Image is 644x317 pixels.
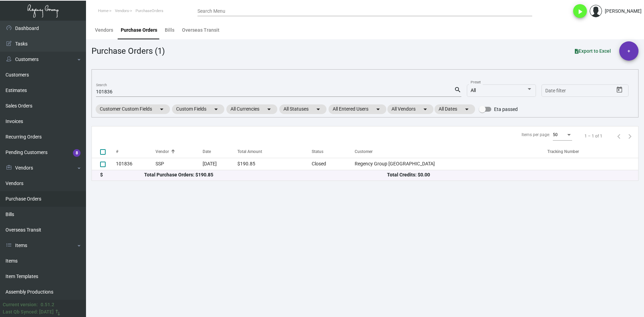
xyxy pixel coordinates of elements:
[158,105,166,113] mat-icon: arrow_drop_down
[144,171,387,178] div: Total Purchase Orders: $190.85
[547,149,579,155] div: Tracking Number
[203,149,211,155] div: Date
[522,132,550,138] div: Items per page:
[573,4,587,18] button: play_arrow
[237,149,312,155] div: Total Amount
[355,158,547,170] td: Regency Group [GEOGRAPHIC_DATA]
[100,171,144,178] div: $
[553,132,558,137] span: 50
[121,27,157,34] div: Purchase Orders
[237,149,262,155] div: Total Amount
[575,48,611,54] span: Export to Excel
[41,301,54,308] div: 0.51.2
[265,105,273,113] mat-icon: arrow_drop_down
[584,133,602,139] div: 1 – 1 of 1
[116,149,155,155] div: #
[627,41,630,61] span: +
[312,149,323,155] div: Status
[454,86,461,94] mat-icon: search
[545,88,567,94] input: Start date
[576,8,584,16] i: play_arrow
[155,149,169,155] div: Vendor
[182,27,219,34] div: Overseas Transit
[329,104,386,114] mat-chip: All Entered Users
[212,105,220,113] mat-icon: arrow_drop_down
[172,104,224,114] mat-chip: Custom Fields
[355,149,547,155] div: Customer
[312,149,355,155] div: Status
[314,105,322,113] mat-icon: arrow_drop_down
[155,149,203,155] div: Vendor
[116,158,155,170] td: 101836
[203,158,237,170] td: [DATE]
[605,8,642,15] div: [PERSON_NAME]
[614,84,625,95] button: Open calendar
[279,104,326,114] mat-chip: All Statuses
[613,131,624,142] button: Previous page
[98,9,108,13] span: Home
[463,105,471,113] mat-icon: arrow_drop_down
[203,149,237,155] div: Date
[471,88,476,93] span: All
[116,149,118,155] div: #
[619,41,638,61] button: +
[92,45,165,57] div: Purchase Orders (1)
[165,27,174,34] div: Bills
[115,9,129,13] span: Vendors
[494,105,518,113] span: Eta passed
[547,149,638,155] div: Tracking Number
[3,301,38,308] div: Current version:
[237,158,312,170] td: $190.85
[572,88,605,94] input: End date
[3,308,54,316] div: Last Qb Synced: [DATE]
[553,133,572,137] mat-select: Items per page:
[155,158,203,170] td: SSP
[624,131,635,142] button: Next page
[136,9,163,13] span: PurchaseOrders
[569,45,616,57] button: Export to Excel
[590,5,602,17] img: admin@bootstrapmaster.com
[387,171,630,178] div: Total Credits: $0.00
[434,104,475,114] mat-chip: All Dates
[387,104,433,114] mat-chip: All Vendors
[355,149,373,155] div: Customer
[96,104,170,114] mat-chip: Customer Custom Fields
[312,158,355,170] td: Closed
[226,104,277,114] mat-chip: All Currencies
[421,105,429,113] mat-icon: arrow_drop_down
[374,105,382,113] mat-icon: arrow_drop_down
[95,27,113,34] div: Vendors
